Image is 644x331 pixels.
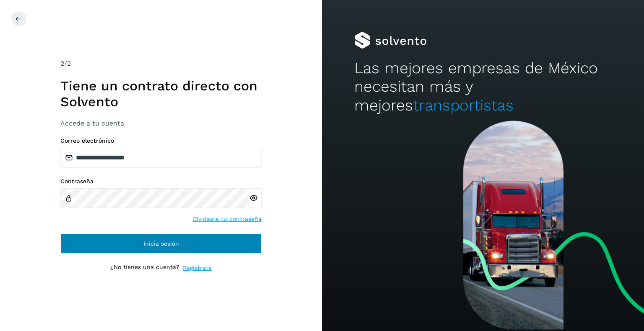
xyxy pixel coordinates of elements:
[143,241,179,246] span: Inicia sesión
[60,137,262,144] label: Correo electrónico
[110,264,179,272] p: ¿No tienes una cuenta?
[183,264,212,272] a: Regístrate
[60,78,262,110] h1: Tiene un contrato directo con Solvento
[60,233,262,254] button: Inicia sesión
[60,59,262,69] div: /2
[413,96,514,114] span: transportistas
[60,59,64,67] span: 2
[354,59,612,115] h2: Las mejores empresas de México necesitan más y mejores
[192,215,262,223] a: Olvidaste tu contraseña
[60,119,262,127] h3: Accede a tu cuenta
[60,178,262,185] label: Contraseña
